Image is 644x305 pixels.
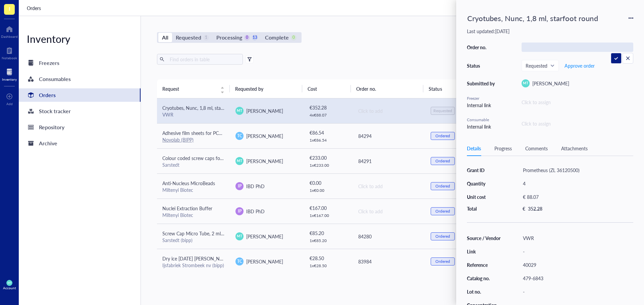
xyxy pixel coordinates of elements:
[310,204,347,212] div: € 167.00
[520,287,633,296] div: -
[39,58,59,68] div: Freezers
[310,129,347,136] div: € 86.54
[358,182,420,190] div: Click to add
[230,79,303,98] th: Requested by
[19,56,141,70] a: Freezers
[352,123,425,148] td: 84294
[162,104,245,111] span: Cryotubes, Nunc, 1,8 ml, starfoot round
[237,108,242,113] span: MT
[310,179,347,186] div: € 0.00
[237,234,242,239] span: MT
[520,247,633,256] div: -
[310,238,347,243] div: 1 x € 85.20
[2,45,17,60] a: Notebook
[520,233,633,243] div: VWR
[467,248,501,254] div: Link
[167,54,240,64] input: Find orders in table
[162,180,215,186] span: Anti-Nucleus MicroBeads
[522,120,551,127] div: Click to assign
[6,102,13,106] div: Add
[39,90,56,100] div: Orders
[520,274,633,283] div: 479-6843
[19,88,141,102] a: Orders
[237,158,242,163] span: MT
[352,173,425,199] td: Click to add
[162,255,231,262] span: Dry ice [DATE] [PERSON_NAME]
[467,44,497,50] div: Order no.
[467,167,501,173] div: Grant ID
[467,235,501,241] div: Source / Vendor
[162,212,225,218] div: Miltenyi Biotec
[565,63,595,68] span: Approve order
[246,133,283,139] span: [PERSON_NAME]
[176,33,201,42] div: Requested
[2,77,17,81] div: Inventory
[162,155,329,161] span: Colour coded screw caps for micro tube 10.8mm, neutral, unit=500, 10000/case
[162,130,261,136] span: Adhesive film sheets for PCR-plates transparent
[162,262,225,268] div: Ijsfabriek Strombeek nv (bipp)
[246,208,265,215] span: IBD PhD
[19,121,141,134] a: Repository
[157,32,302,43] div: segmented control
[358,107,420,115] div: Click to add
[358,258,420,265] div: 83984
[467,123,497,130] div: Internal link
[310,154,347,161] div: € 233.00
[162,136,194,143] a: Novolab (BIPP)
[3,286,16,290] div: Account
[564,60,595,71] button: Approve order
[358,208,420,215] div: Click to add
[522,98,633,106] div: Click to assign
[467,289,501,295] div: Lot no.
[467,28,633,34] div: Last updated: [DATE]
[520,165,633,175] div: Prometheus (ZL 36120500)
[8,282,11,284] span: MT
[238,208,241,214] span: IP
[310,254,347,262] div: € 28.50
[526,63,553,69] span: Requested
[310,263,347,269] div: 1 x € 28.50
[157,79,230,98] th: Request
[464,11,601,25] div: Cryotubes, Nunc, 1,8 ml, starfoot round
[9,4,10,13] span: I
[467,206,501,212] div: Total
[291,35,297,41] div: 0
[246,233,283,240] span: [PERSON_NAME]
[237,133,242,139] span: TC
[39,106,71,116] div: Stock tracker
[162,237,225,243] div: Sarstedt (bipp)
[310,163,347,168] div: 1 x € 233.00
[19,72,141,86] a: Consumables
[467,194,501,200] div: Unit cost
[358,157,420,165] div: 84291
[39,74,71,84] div: Consumables
[237,258,242,264] span: TC
[310,104,347,111] div: € 352.28
[310,229,347,237] div: € 85.20
[467,95,497,101] div: Freezer
[216,33,242,42] div: Processing
[352,249,425,274] td: 83984
[246,107,283,114] span: [PERSON_NAME]
[435,209,450,214] div: Ordered
[162,230,373,237] span: Screw Cap Micro Tube, 2 ml, PP, with skirted base, with knurls, without closure, no print, 500 pc...
[433,108,452,113] div: Requested
[358,132,420,140] div: 84294
[435,133,450,139] div: Ordered
[162,162,225,168] div: Sarstedt
[27,4,42,12] a: Orders
[532,80,569,87] span: [PERSON_NAME]
[523,206,525,212] div: €
[246,158,283,164] span: [PERSON_NAME]
[2,56,17,60] div: Notebook
[265,33,288,42] div: Complete
[19,32,141,46] div: Inventory
[2,67,17,81] a: Inventory
[162,33,168,42] div: All
[252,35,258,41] div: 13
[435,259,450,264] div: Ordered
[310,188,347,193] div: 1 x € 0.00
[467,63,497,69] div: Status
[435,183,450,189] div: Ordered
[528,206,542,212] div: 352.28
